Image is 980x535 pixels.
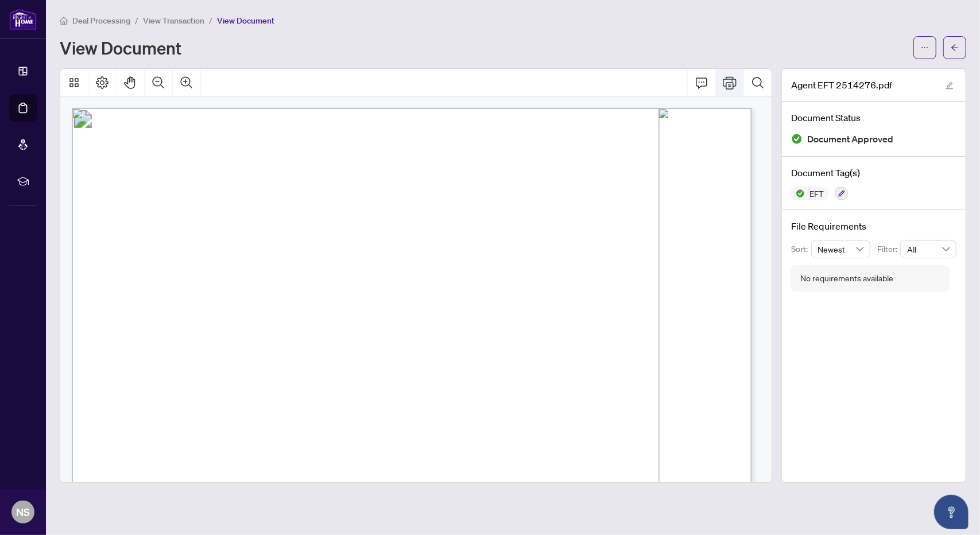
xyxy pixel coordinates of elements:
div: No requirements available [800,272,893,285]
span: NS [16,504,30,520]
h4: Document Status [791,111,956,125]
span: Deal Processing [72,15,130,26]
span: EFT [805,189,828,197]
span: Document Approved [807,131,893,147]
li: / [209,14,212,27]
span: Agent EFT 2514276.pdf [791,78,892,92]
span: ellipsis [921,44,929,52]
span: View Document [217,15,274,26]
img: Document Status [791,133,803,145]
span: home [60,17,68,25]
h1: View Document [60,38,181,57]
span: Newest [818,241,864,258]
span: arrow-left [951,44,959,52]
h4: Document Tag(s) [791,166,956,180]
button: Open asap [934,495,969,529]
img: Status Icon [791,187,805,200]
span: All [907,241,950,258]
span: edit [946,82,954,90]
p: Sort: [791,243,811,255]
li: / [135,14,138,27]
span: View Transaction [143,15,204,26]
p: Filter: [877,243,900,255]
h4: File Requirements [791,219,956,233]
img: logo [9,9,37,30]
